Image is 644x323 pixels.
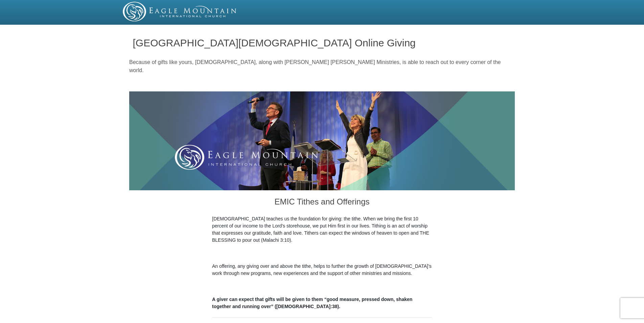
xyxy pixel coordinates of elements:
[133,37,511,48] h1: [GEOGRAPHIC_DATA][DEMOGRAPHIC_DATA] Online Giving
[212,215,432,244] p: [DEMOGRAPHIC_DATA] teaches us the foundation for giving: the tithe. When we bring the first 10 pe...
[212,263,432,277] p: An offering, any giving over and above the tithe, helps to further the growth of [DEMOGRAPHIC_DAT...
[123,2,237,21] img: EMIC
[212,297,412,309] b: A giver can expect that gifts will be given to them “good measure, pressed down, shaken together ...
[129,58,515,74] p: Because of gifts like yours, [DEMOGRAPHIC_DATA], along with [PERSON_NAME] [PERSON_NAME] Ministrie...
[212,190,432,215] h3: EMIC Tithes and Offerings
